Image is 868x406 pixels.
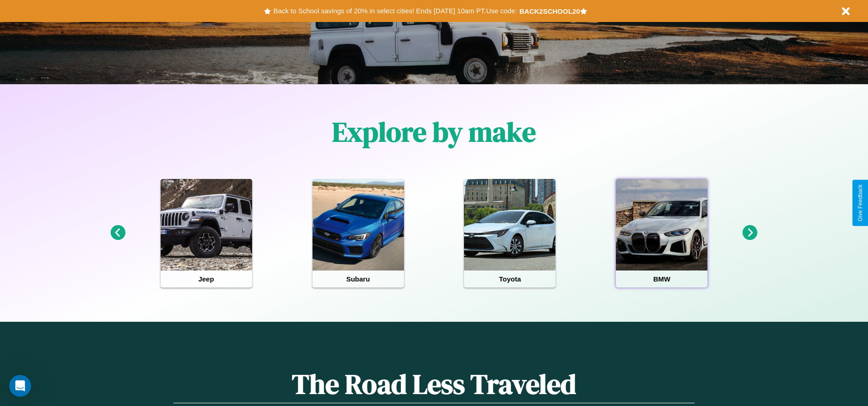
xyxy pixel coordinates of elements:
div: Give Feedback [857,184,863,222]
h1: Explore by make [332,113,536,151]
b: BACK2SCHOOL20 [519,7,580,15]
h4: Toyota [464,271,555,287]
h1: The Road Less Traveled [173,365,694,403]
h4: Jeep [161,271,252,287]
h4: BMW [616,271,707,287]
button: Back to School savings of 20% in select cities! Ends [DATE] 10am PT.Use code: [271,5,519,17]
h4: Subaru [313,271,404,287]
iframe: Intercom live chat [9,375,31,397]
